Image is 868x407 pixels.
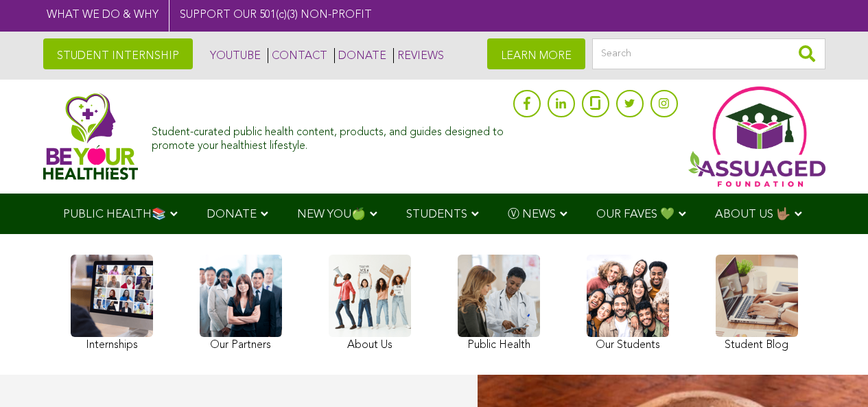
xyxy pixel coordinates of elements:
[334,48,386,63] a: DONATE
[393,48,444,63] a: REVIEWS
[508,209,556,220] span: Ⓥ NEWS
[487,38,585,69] a: LEARN MORE
[715,209,790,220] span: ABOUT US 🤟🏽
[297,209,366,220] span: NEW YOU🍏
[43,38,193,69] a: STUDENT INTERNSHIP
[799,341,868,407] iframe: Chat Widget
[43,93,139,180] img: Assuaged
[688,86,825,187] img: Assuaged App
[596,209,675,220] span: OUR FAVES 💚
[63,209,166,220] span: PUBLIC HEALTH📚
[268,48,327,63] a: CONTACT
[207,209,257,220] span: DONATE
[43,194,825,234] div: Navigation Menu
[207,48,261,63] a: YOUTUBE
[592,38,825,69] input: Search
[406,209,467,220] span: STUDENTS
[152,119,506,152] div: Student-curated public health content, products, and guides designed to promote your healthiest l...
[590,96,600,110] img: glassdoor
